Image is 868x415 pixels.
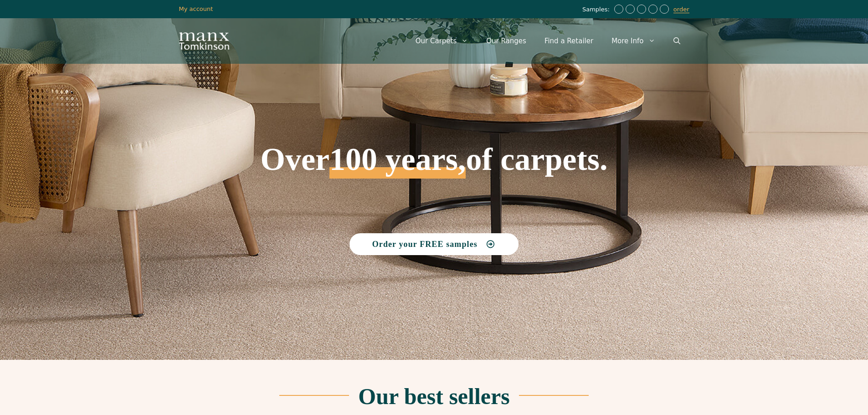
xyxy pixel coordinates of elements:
a: More Info [602,27,664,55]
a: Our Carpets [406,27,478,55]
h1: Over of carpets. [179,77,689,179]
a: Order your FREE samples [349,233,519,255]
a: Find a Retailer [535,27,602,55]
span: 100 years, [329,151,466,179]
span: Order your FREE samples [372,240,478,248]
a: Our Ranges [477,27,535,55]
a: order [673,6,689,13]
nav: Primary [406,27,689,55]
span: Samples: [582,6,612,14]
h2: Our best sellers [358,385,509,408]
a: Open Search Bar [664,27,689,55]
a: My account [179,5,213,12]
img: Manx Tomkinson [179,32,229,50]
